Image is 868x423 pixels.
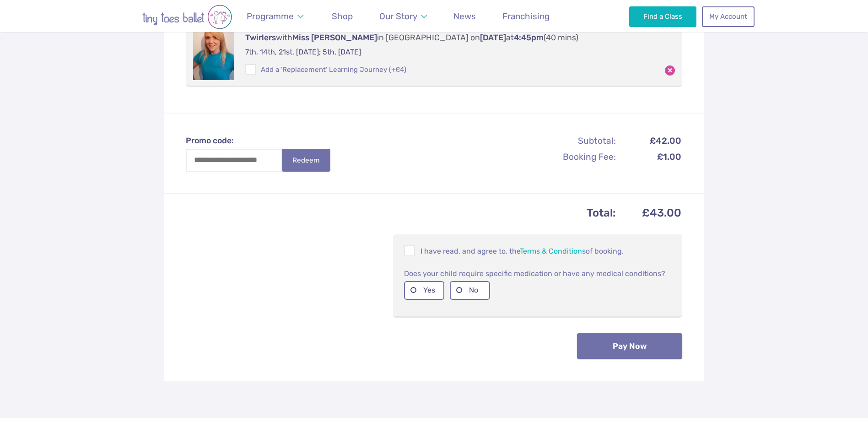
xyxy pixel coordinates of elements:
[498,5,554,27] a: Franchising
[577,333,682,359] button: Pay Now
[247,11,294,22] span: Programme
[450,281,490,300] label: No
[245,65,406,75] label: Add a 'Replacement' Learning Journey (+£4)
[702,6,754,27] a: My Account
[502,11,550,22] span: Franchising
[404,281,444,300] label: Yes
[514,33,544,42] span: 4:45pm
[332,11,353,22] span: Shop
[243,5,308,27] a: Programme
[480,33,506,42] span: [DATE]
[404,245,671,256] p: I have read, and agree to, the of booking.
[617,133,681,148] td: £42.00
[328,5,357,27] a: Shop
[518,149,616,164] th: Booking Fee:
[375,5,431,27] a: Our Story
[187,204,617,222] th: Total:
[245,32,606,43] p: with in [GEOGRAPHIC_DATA] on at (40 mins)
[617,204,681,222] td: £43.00
[245,47,606,57] p: 7th, 14th, 21st, [DATE]; 5th, [DATE]
[629,6,696,27] a: Find a Class
[518,133,616,148] th: Subtotal:
[449,5,480,27] a: News
[114,5,260,29] img: tiny toes ballet
[453,11,476,22] span: News
[617,149,681,164] td: £1.00
[292,33,377,42] span: Miss [PERSON_NAME]
[520,247,586,255] a: Terms & Conditions
[186,135,340,146] label: Promo code:
[245,33,276,42] span: Twirlers
[404,268,671,279] p: Does your child require specific medication or have any medical conditions?
[282,149,330,172] button: Redeem
[379,11,417,22] span: Our Story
